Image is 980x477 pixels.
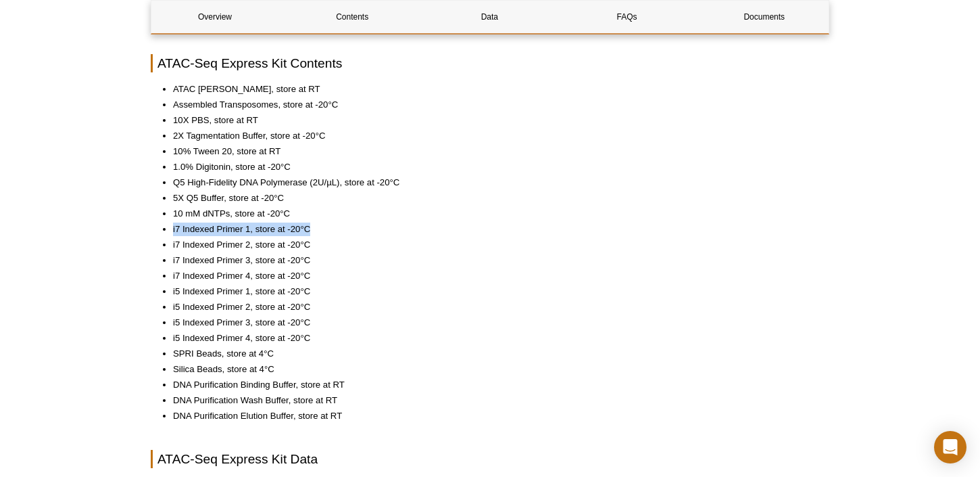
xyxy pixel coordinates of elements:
li: i7 Indexed Primer 3, store at -20°C [173,254,816,267]
a: Overview [151,1,278,33]
li: DNA Purification Binding Buffer, store at RT [173,378,816,392]
li: i5 Indexed Primer 4, store at -20°C [173,332,816,345]
li: i7 Indexed Primer 1, store at -20°C [173,223,816,236]
li: Q5 High-Fidelity DNA Polymerase (2U/µL), store at -20°C [173,176,816,189]
li: i7 Indexed Primer 2, store at -20°C [173,238,816,252]
li: DNA Purification Elution Buffer, store at RT [173,409,816,423]
li: i5 Indexed Primer 1, store at -20°C [173,285,816,298]
h2: ATAC-Seq Express Kit Data [151,450,829,468]
li: 1.0% Digitonin, store at -20°C [173,160,816,174]
li: Assembled Transposomes, store at -20°C [173,98,816,112]
li: 2X Tagmentation Buffer, store at -20°C [173,129,816,143]
h2: ATAC-Seq Express Kit Contents [151,54,829,72]
li: DNA Purification Wash Buffer, store at RT [173,394,816,407]
li: 10X PBS, store at RT [173,114,816,127]
a: Documents [701,1,828,33]
div: Open Intercom Messenger [934,431,966,463]
li: SPRI Beads, store at 4°C [173,347,816,361]
li: ATAC [PERSON_NAME], store at RT [173,83,816,96]
li: i5 Indexed Primer 2, store at -20°C [173,300,816,314]
a: FAQs [564,1,691,33]
li: 5X Q5 Buffer, store at -20°C [173,191,816,205]
li: Silica Beads, store at 4°C [173,363,816,376]
a: Contents [289,1,416,33]
li: i5 Indexed Primer 3, store at -20°C [173,316,816,330]
li: 10 mM dNTPs, store at -20°C [173,207,816,221]
a: Data [426,1,553,33]
li: i7 Indexed Primer 4, store at -20°C [173,269,816,283]
li: 10% Tween 20, store at RT [173,145,816,158]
